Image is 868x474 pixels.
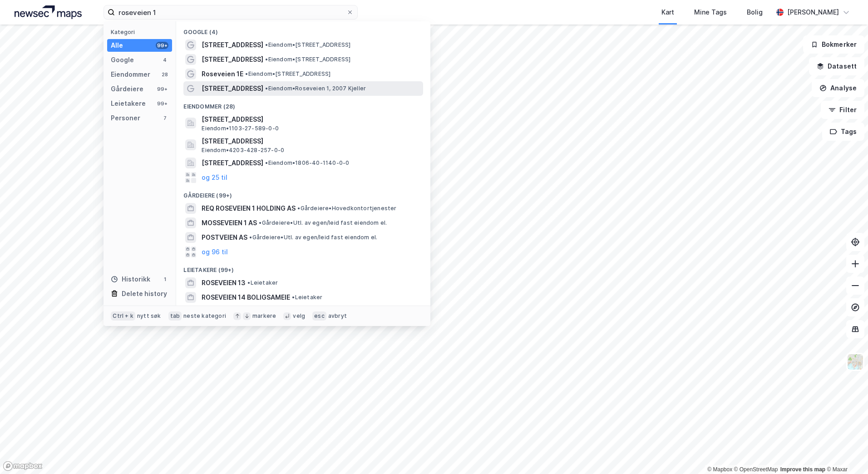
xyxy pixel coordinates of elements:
[252,312,276,320] div: markere
[259,219,387,227] span: Gårdeiere • Utl. av egen/leid fast eiendom el.
[176,96,430,112] div: Eiendommer (28)
[823,430,868,474] iframe: Chat Widget
[694,7,727,18] div: Mine Tags
[293,312,305,320] div: velg
[122,288,167,299] div: Delete history
[202,158,263,168] span: [STREET_ADDRESS]
[3,461,43,471] a: Mapbox homepage
[202,147,284,154] span: Eiendom • 4203-428-257-0-0
[202,232,247,243] span: POSTVEIEN AS
[803,35,864,54] button: Bokmerker
[847,353,864,370] img: Z
[111,54,134,65] div: Google
[202,83,263,94] span: [STREET_ADDRESS]
[245,70,248,77] span: •
[111,113,140,123] div: Personer
[176,259,430,276] div: Leietakere (99+)
[734,466,778,473] a: OpenStreetMap
[812,79,864,97] button: Analyse
[823,430,868,474] div: Kontrollprogram for chat
[297,205,396,212] span: Gårdeiere • Hovedkontortjenester
[111,69,150,80] div: Eiendommer
[328,312,347,320] div: avbryt
[115,5,346,19] input: Søk på adresse, matrikkel, gårdeiere, leietakere eller personer
[168,311,182,321] div: tab
[747,7,763,18] div: Bolig
[202,292,290,303] span: ROSEVEIEN 14 BOLIGSAMEIE
[183,312,226,320] div: neste kategori
[821,101,864,119] button: Filter
[137,312,161,320] div: nytt søk
[202,125,279,132] span: Eiendom • 1103-27-589-0-0
[202,54,263,65] span: [STREET_ADDRESS]
[292,294,322,301] span: Leietaker
[161,71,168,78] div: 28
[249,234,377,241] span: Gårdeiere • Utl. av egen/leid fast eiendom el.
[15,5,82,19] img: logo.a4113a55bc3d86da70a041830d287a7e.svg
[202,136,419,147] span: [STREET_ADDRESS]
[312,311,326,321] div: esc
[202,203,296,214] span: REQ ROSEVEIEN 1 HOLDING AS
[822,123,864,141] button: Tags
[202,39,263,50] span: [STREET_ADDRESS]
[111,29,172,35] div: Kategori
[176,21,430,38] div: Google (4)
[265,41,268,48] span: •
[661,7,674,18] div: Kart
[265,56,350,63] span: Eiendom • [STREET_ADDRESS]
[249,234,252,241] span: •
[707,466,732,473] a: Mapbox
[156,100,168,107] div: 99+
[780,466,825,473] a: Improve this map
[202,277,246,288] span: ROSEVEIEN 13
[161,56,168,64] div: 4
[202,172,227,183] button: og 25 til
[156,42,168,49] div: 99+
[265,41,350,49] span: Eiendom • [STREET_ADDRESS]
[202,114,419,125] span: [STREET_ADDRESS]
[202,217,257,228] span: MOSSEVEIEN 1 AS
[247,279,250,286] span: •
[245,70,330,78] span: Eiendom • [STREET_ADDRESS]
[809,57,864,75] button: Datasett
[161,276,168,283] div: 1
[202,69,243,79] span: Roseveien 1E
[259,219,261,226] span: •
[111,40,123,51] div: Alle
[265,56,268,63] span: •
[161,114,168,122] div: 7
[111,274,150,285] div: Historikk
[297,205,300,212] span: •
[265,85,268,92] span: •
[156,85,168,93] div: 99+
[202,247,228,257] button: og 96 til
[111,84,143,94] div: Gårdeiere
[265,159,268,166] span: •
[265,159,349,167] span: Eiendom • 1806-40-1140-0-0
[247,279,278,286] span: Leietaker
[787,7,839,18] div: [PERSON_NAME]
[111,98,146,109] div: Leietakere
[265,85,366,92] span: Eiendom • Roseveien 1, 2007 Kjeller
[176,185,430,201] div: Gårdeiere (99+)
[292,294,295,301] span: •
[111,311,135,321] div: Ctrl + k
